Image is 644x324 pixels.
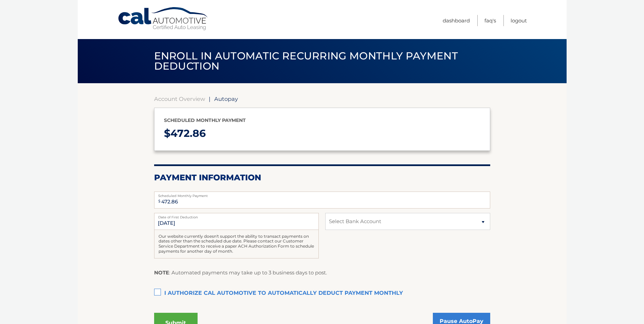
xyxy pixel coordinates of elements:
[209,95,210,102] span: |
[443,15,470,26] a: Dashboard
[117,7,209,31] a: Cal Automotive
[154,50,458,72] span: Enroll in automatic recurring monthly payment deduction
[154,269,169,276] strong: NOTE
[164,116,480,125] p: Scheduled monthly payment
[156,194,163,209] span: $
[154,287,490,300] label: I authorize cal automotive to automatically deduct payment monthly
[154,213,319,218] label: Date of First Deduction
[154,95,205,102] a: Account Overview
[154,192,490,197] label: Scheduled Monthly Payment
[154,173,490,183] h2: Payment Information
[170,127,206,140] span: 472.86
[154,192,490,209] input: Payment Amount
[164,125,480,143] p: $
[214,95,238,102] span: Autopay
[511,15,527,26] a: Logout
[484,15,496,26] a: FAQ's
[154,230,319,258] div: Our website currently doesn't support the ability to transact payments on dates other than the sc...
[154,268,327,277] p: : Automated payments may take up to 3 business days to post.
[154,213,319,230] input: Payment Date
